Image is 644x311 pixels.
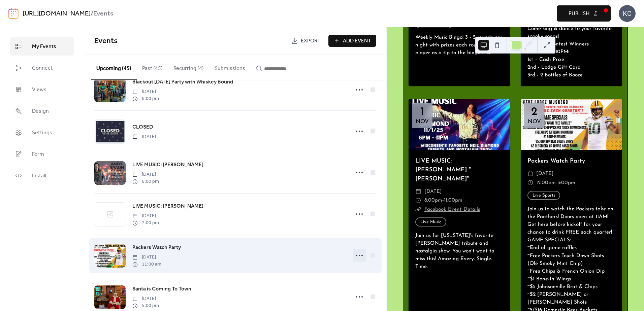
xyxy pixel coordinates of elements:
[132,244,181,252] span: Packers Watch Party
[444,196,462,205] span: 11:00pm
[132,78,233,87] a: Blackout [DATE] Party with Whiskey Bound
[531,106,537,117] div: 2
[424,187,442,196] span: [DATE]
[536,169,554,178] span: [DATE]
[32,86,46,94] span: Views
[132,88,159,95] span: [DATE]
[10,167,74,185] a: Install
[32,43,56,51] span: My Events
[424,207,480,212] a: Facebook Event Details
[132,78,233,86] span: Blackout [DATE] Party with Whiskey Bound
[132,302,159,309] span: 5:00 pm
[32,150,44,159] span: Form
[209,55,251,79] button: Submissions
[527,169,534,178] div: ​
[91,7,93,20] b: /
[328,35,376,47] button: Add Event
[415,205,421,214] div: ​
[556,178,557,187] span: -
[415,196,421,205] div: ​
[132,243,181,252] a: Packers Watch Party
[32,172,46,180] span: Install
[286,35,326,47] a: Export
[409,34,510,57] div: Weekly Music Bingo! 3 - 5 rounds per night with prizes each round. $1 per player as a tip to the ...
[557,5,611,22] button: Publish
[569,10,589,18] span: Publish
[132,161,203,169] a: LIVE MUSIC: [PERSON_NAME]
[32,107,49,115] span: Design
[132,202,203,210] span: LIVE MUSIC: [PERSON_NAME]
[10,102,74,120] a: Design
[132,95,159,102] span: 6:00 pm
[528,119,541,125] div: Nov
[420,106,424,117] div: 1
[10,37,74,56] a: My Events
[10,80,74,99] a: Views
[132,123,153,131] span: CLOSED
[424,196,442,205] span: 8:00pm
[168,55,209,79] button: Recurring (4)
[557,178,575,187] span: 3:00pm
[442,196,444,205] span: -
[23,7,91,20] a: [URL][DOMAIN_NAME]
[132,123,153,132] a: CLOSED
[132,254,161,261] span: [DATE]
[301,37,321,45] span: Export
[409,232,510,271] div: Join us for [US_STATE]'s favorite [PERSON_NAME] tribute and nostalgia show. You won't want to mis...
[132,161,203,169] span: LIVE MUSIC: [PERSON_NAME]
[619,5,636,22] div: KC
[93,7,113,20] b: Events
[415,158,471,182] a: LIVE MUSIC: [PERSON_NAME] "[PERSON_NAME]"
[527,178,534,187] div: ​
[10,59,74,77] a: Connect
[10,124,74,142] a: Settings
[415,187,421,196] div: ​
[132,285,191,293] a: Santa is Coming To Town
[132,219,159,227] span: 7:00 pm
[416,119,429,125] div: Nov
[32,64,53,72] span: Connect
[137,55,168,79] button: Past (45)
[132,171,159,178] span: [DATE]
[91,55,137,80] button: Upcoming (45)
[8,8,19,19] img: logo
[132,202,203,211] a: LIVE MUSIC: [PERSON_NAME]
[132,285,191,293] span: Santa is Coming To Town
[343,37,371,45] span: Add Event
[132,212,159,219] span: [DATE]
[32,129,52,137] span: Settings
[10,145,74,163] a: Form
[132,261,161,268] span: 11:00 am
[536,178,556,187] span: 12:00pm
[94,34,118,48] span: Events
[132,178,159,185] span: 6:00 pm
[132,295,159,302] span: [DATE]
[132,133,156,140] span: [DATE]
[521,25,622,79] div: Come sing & dance to your favorite spooky songs! Costume Contest Winners Announced 10PM: 1st – Ca...
[521,157,622,166] div: Packers Watch Party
